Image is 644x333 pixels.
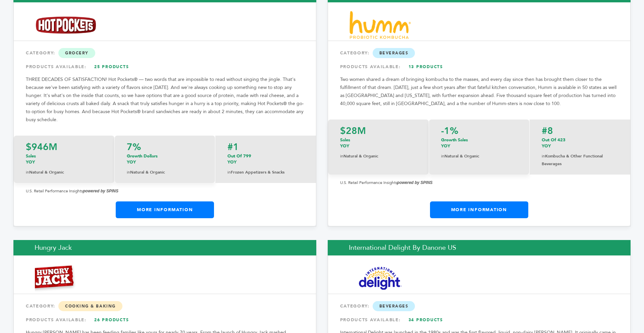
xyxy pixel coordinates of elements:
[542,126,618,136] p: #8
[340,47,618,59] div: CATEGORY:
[88,61,135,73] a: 25 Products
[127,170,130,175] span: in
[441,126,517,136] p: -1%
[441,143,450,149] span: YOY
[542,152,618,168] p: Kombucha & Other Functional Beverages
[26,314,304,326] div: PRODUCTS AVAILABLE:
[58,48,95,58] span: Grocery
[340,314,618,326] div: PRODUCTS AVAILABLE:
[26,159,35,165] span: YOY
[13,240,316,255] h2: Hungry Jack
[127,142,203,152] p: 7%
[26,47,304,59] div: CATEGORY:
[340,152,417,160] p: Natural & Organic
[373,301,415,311] span: Beverages
[26,61,304,73] div: PRODUCTS AVAILABLE:
[227,153,304,165] p: Out of 799
[35,14,97,37] img: Hot Pockets by Nestle USA
[26,76,304,124] p: THREE DECADES OF SATISFACTION! Hot Pockets® — two words that are impossible to read without singi...
[340,179,618,187] p: U.S. Retail Performance Insights
[26,153,102,165] p: Sales
[83,189,118,193] strong: powered by SPINS
[542,137,618,149] p: Out of 423
[340,126,417,136] p: $28M
[340,137,417,149] p: Sales
[328,240,631,255] h2: International Delight by Danone US
[402,61,449,73] a: 13 Products
[349,11,411,39] img: Humm Kombucha
[127,159,136,165] span: YOY
[227,169,304,176] p: Frozen Appetizers & Snacks
[441,137,517,149] p: Growth Sales
[26,142,102,152] p: $946M
[88,314,135,326] a: 26 Products
[340,153,343,159] span: in
[340,143,349,149] span: YOY
[402,314,449,326] a: 34 Products
[35,264,76,292] img: Hungry Jack
[397,180,433,185] strong: powered by SPINS
[26,300,304,312] div: CATEGORY:
[340,300,618,312] div: CATEGORY:
[116,201,214,218] a: More Information
[373,48,415,58] span: Beverages
[227,170,231,175] span: in
[542,143,551,149] span: YOY
[26,170,29,175] span: in
[542,153,545,159] span: in
[227,142,304,152] p: #1
[127,169,203,176] p: Natural & Organic
[227,159,236,165] span: YOY
[340,61,618,73] div: PRODUCTS AVAILABLE:
[349,267,411,290] img: International Delight by Danone US
[340,76,618,108] p: Two women shared a dream of bringing kombucha to the masses, and every day since then has brought...
[441,153,444,159] span: in
[26,187,304,195] p: U.S. Retail Performance Insights
[26,169,102,176] p: Natural & Organic
[441,152,517,160] p: Natural & Organic
[127,153,203,165] p: Growth Dollars
[430,201,528,218] a: More Information
[58,301,122,311] span: Cooking & Baking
